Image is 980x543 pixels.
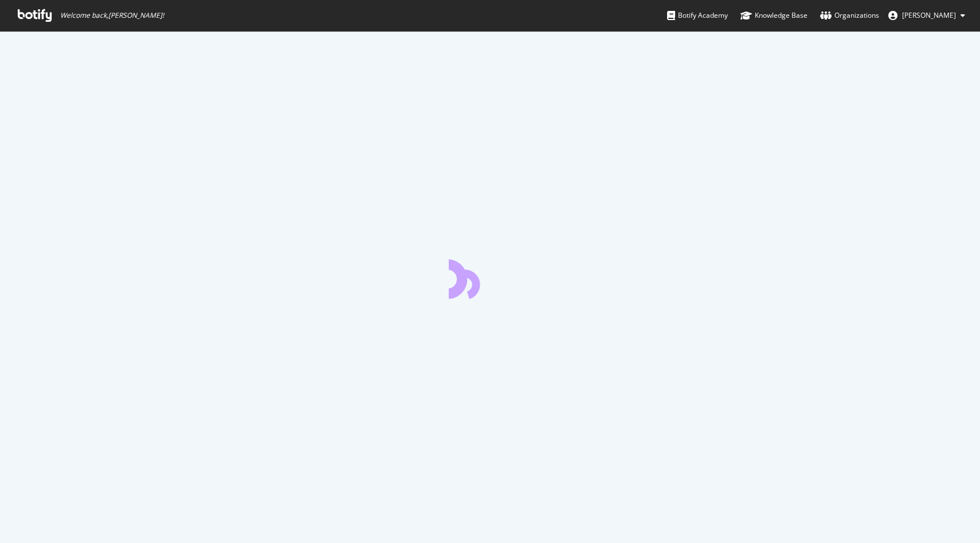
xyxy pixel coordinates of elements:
[667,10,728,21] div: Botify Academy
[60,11,164,20] span: Welcome back, [PERSON_NAME] !
[879,6,974,25] button: [PERSON_NAME]
[820,10,879,21] div: Organizations
[449,257,531,299] div: animation
[740,10,807,21] div: Knowledge Base
[902,10,956,20] span: Juraj Mitosinka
